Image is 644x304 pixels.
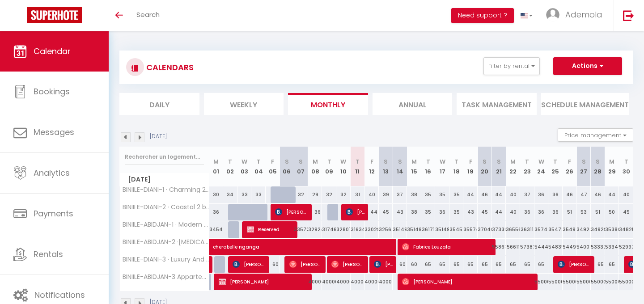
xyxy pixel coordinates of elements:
[492,239,506,255] div: 55863
[548,239,563,255] div: 54835
[463,147,478,186] th: 19
[223,147,237,186] th: 02
[251,147,266,186] th: 04
[327,157,331,166] abbr: T
[520,221,534,238] div: 36311
[606,264,637,297] iframe: Chat
[563,239,577,255] div: 54494
[591,239,605,255] div: 53337
[478,204,492,220] div: 45
[313,157,318,166] abbr: M
[619,239,633,255] div: 52997
[548,147,563,186] th: 25
[322,186,336,203] div: 32
[548,274,563,290] div: 55000
[421,147,436,186] th: 16
[421,221,436,238] div: 36171
[209,239,224,256] a: cherabelle nganga
[421,256,436,273] div: 65
[34,289,85,300] span: Notifications
[336,274,351,290] div: 40000
[619,204,633,220] div: 45
[379,186,393,203] div: 39
[492,221,506,238] div: 37338
[538,157,544,166] abbr: W
[591,204,605,220] div: 51
[576,274,591,290] div: 55000
[440,157,445,166] abbr: W
[379,204,393,220] div: 45
[308,186,322,203] div: 29
[407,186,421,203] div: 38
[534,256,549,273] div: 65
[591,256,605,273] div: 65
[144,57,194,77] h3: CALENDARS
[204,93,284,115] li: Weekly
[209,186,224,203] div: 30
[294,186,308,203] div: 32
[558,256,591,273] span: [PERSON_NAME]
[576,147,591,186] th: 27
[351,221,365,238] div: 31634
[34,86,70,97] span: Bookings
[294,221,308,238] div: 33572
[340,157,346,166] abbr: W
[119,93,199,115] li: Daily
[548,221,563,238] div: 35473
[34,249,63,260] span: Rentals
[237,186,252,203] div: 33
[563,221,577,238] div: 35494
[605,239,619,255] div: 53345
[322,147,336,186] th: 09
[563,204,577,220] div: 51
[121,221,211,228] span: BINIILE-ABIDJAN-1 · Modern and Cosy Apt in [GEOGRAPHIC_DATA]
[520,256,534,273] div: 65
[596,157,600,166] abbr: S
[121,274,211,280] span: BINIILE-ABIDJAN-3 Appartement spacieux et moderne aux 2 Plateaux
[257,157,261,166] abbr: T
[121,239,211,245] span: BINIILE-ABIDJAN-2 ·[MEDICAL_DATA] Moderne et Cosy, [GEOGRAPHIC_DATA], 10min [GEOGRAPHIC_DATA]
[435,256,449,273] div: 65
[609,157,614,166] abbr: M
[351,186,365,203] div: 31
[463,204,478,220] div: 43
[223,186,237,203] div: 34
[150,132,167,141] p: [DATE]
[393,204,407,220] div: 43
[435,186,449,203] div: 35
[520,239,534,255] div: 57387
[506,256,520,273] div: 65
[576,186,591,203] div: 47
[271,157,274,166] abbr: F
[374,256,393,273] span: [PERSON_NAME]
[525,157,529,166] abbr: T
[120,173,209,186] span: [DATE]
[463,186,478,203] div: 44
[364,147,379,186] th: 12
[407,147,421,186] th: 15
[548,186,563,203] div: 36
[463,256,478,273] div: 65
[541,93,629,115] li: Schedule Management
[233,256,266,273] span: [PERSON_NAME]
[34,208,73,219] span: Payments
[576,239,591,255] div: 54001
[136,10,160,19] span: Search
[563,186,577,203] div: 46
[308,204,322,220] div: 36
[308,221,322,238] div: 32924
[379,147,393,186] th: 13
[449,221,464,238] div: 35451
[576,204,591,220] div: 53
[213,234,480,251] span: cherabelle nganga
[209,221,224,238] div: 34544
[449,256,464,273] div: 65
[213,157,219,166] abbr: M
[34,127,74,138] span: Messages
[548,204,563,220] div: 36
[402,273,536,290] span: [PERSON_NAME]
[534,186,549,203] div: 36
[563,274,577,290] div: 55000
[478,147,492,186] th: 20
[121,256,211,263] span: BINIILE-DIANI-3 · Luxury And Spacious Pool house near the beaches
